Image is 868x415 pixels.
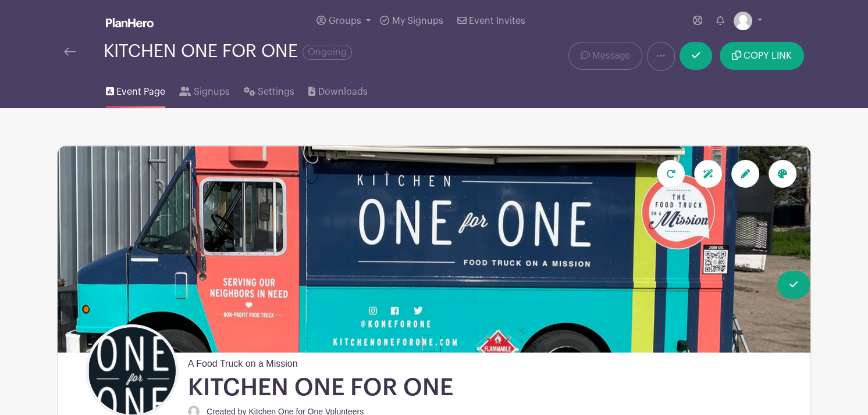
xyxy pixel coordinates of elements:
[744,51,792,60] span: COPY LINK
[308,71,367,108] a: Downloads
[329,16,361,26] span: Groups
[106,71,165,108] a: Event Page
[116,85,165,99] span: Event Page
[194,85,230,99] span: Signups
[568,42,642,70] a: Message
[392,16,443,26] span: My Signups
[244,71,294,108] a: Settings
[188,373,453,402] h1: KITCHEN ONE FOR ONE
[104,42,352,61] div: KITCHEN ONE FOR ONE
[88,327,176,414] img: Black%20Verticle%20KO4O%202.png
[106,18,154,27] img: logo_white-6c42ec7e38ccf1d336a20a19083b03d10ae64f83f12c07503d8b9e83406b4c7d.svg
[734,12,752,30] img: default-ce2991bfa6775e67f084385cd625a349d9dcbb7a52a09fb2fda1e96e2d18dcdb.png
[303,45,352,60] span: Ongoing
[592,49,630,63] span: Message
[188,352,298,371] span: A Food Truck on a Mission
[179,71,229,108] a: Signups
[64,48,76,56] img: back-arrow-29a5d9b10d5bd6ae65dc969a981735edf675c4d7a1fe02e03b50dbd4ba3cdb55.svg
[258,85,294,99] span: Settings
[469,16,525,26] span: Event Invites
[318,85,368,99] span: Downloads
[58,146,810,352] img: IMG_9124.jpeg
[720,42,804,70] button: COPY LINK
